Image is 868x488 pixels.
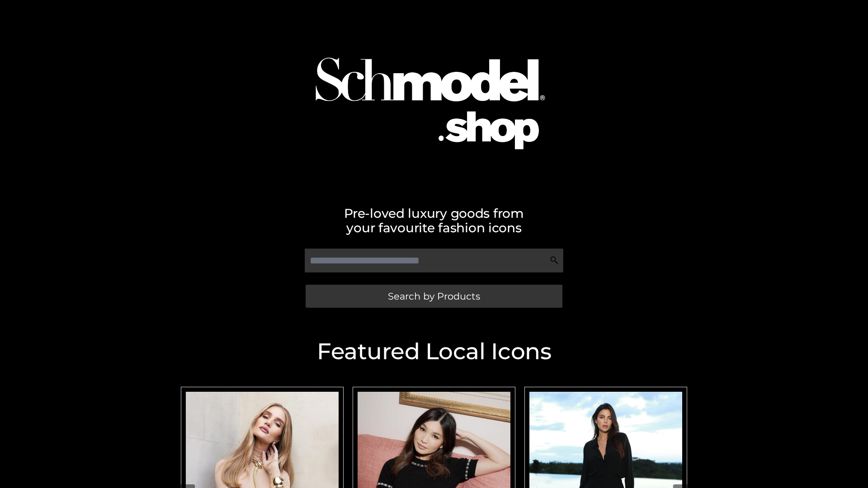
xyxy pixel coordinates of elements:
img: Search Icon [550,256,559,265]
span: Search by Products [388,291,480,301]
a: Search by Products [306,285,562,308]
h2: Featured Local Icons​ [176,340,692,363]
h2: Pre-loved luxury goods from your favourite fashion icons [176,206,692,235]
